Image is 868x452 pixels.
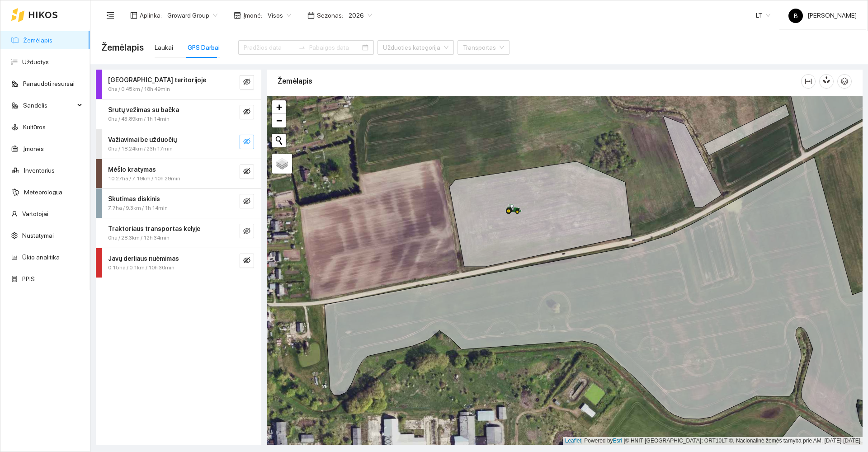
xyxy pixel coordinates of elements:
[108,225,200,232] strong: Traktoriaus transportas kelyje
[244,42,295,52] input: Pradžios data
[240,165,254,179] button: eye-invisible
[22,58,49,66] a: Užduotys
[317,10,343,20] span: Sezonas :
[108,166,156,173] strong: Mėšlo kratymas
[278,68,801,94] div: Žemėlapis
[272,100,286,114] a: Zoom in
[234,12,241,19] span: shop
[240,135,254,149] button: eye-invisible
[268,9,291,22] span: Visos
[801,74,816,89] button: column-width
[96,248,261,278] div: Javų derliaus nuėmimas0.15ha / 0.1km / 10h 30mineye-invisible
[243,168,250,176] span: eye-invisible
[298,44,306,51] span: to
[155,42,173,52] div: Laukai
[188,42,220,52] div: GPS Darbai
[108,204,168,212] span: 7.7ha / 9.3km / 1h 14min
[108,195,160,202] strong: Skutimas diskinis
[96,129,261,159] div: Važiavimai be užduočių0ha / 18.24km / 23h 17mineye-invisible
[276,101,282,113] span: +
[240,75,254,89] button: eye-invisible
[243,257,250,265] span: eye-invisible
[23,37,52,44] a: Žemėlapis
[309,42,360,52] input: Pabaigos data
[243,227,250,236] span: eye-invisible
[96,188,261,218] div: Skutimas diskinis7.7ha / 9.3km / 1h 14mineye-invisible
[106,11,114,19] span: menu-fold
[240,194,254,208] button: eye-invisible
[96,159,261,188] div: Mėšlo kratymas10.27ha / 7.19km / 10h 29mineye-invisible
[24,188,62,196] a: Meteorologija
[243,198,250,206] span: eye-invisible
[272,154,292,174] a: Layers
[96,70,261,99] div: [GEOGRAPHIC_DATA] teritorijoje0ha / 0.45km / 18h 49mineye-invisible
[272,134,286,147] button: Initiate a new search
[108,264,175,272] span: 0.15ha / 0.1km / 10h 30min
[565,438,581,444] a: Leaflet
[788,12,857,19] span: [PERSON_NAME]
[243,10,262,20] span: Įmonė :
[794,9,798,23] span: B
[24,167,55,174] a: Inventorius
[22,210,48,217] a: Vartotojai
[23,123,46,131] a: Kultūros
[624,438,625,444] span: |
[240,105,254,119] button: eye-invisible
[108,136,177,143] strong: Važiavimai be užduočių
[23,145,44,152] a: Įmonės
[108,115,170,123] span: 0ha / 43.89km / 1h 14min
[23,80,75,87] a: Panaudoti resursai
[101,6,119,24] button: menu-fold
[240,254,254,268] button: eye-invisible
[22,232,54,239] a: Nustatymai
[167,9,217,22] span: Groward Group
[23,96,75,114] span: Sandėlis
[108,106,179,113] strong: Srutų vežimas su bačka
[108,145,173,153] span: 0ha / 18.24km / 23h 17min
[802,78,815,85] span: column-width
[108,174,180,183] span: 10.27ha / 7.19km / 10h 29min
[140,10,162,20] span: Aplinka :
[96,218,261,248] div: Traktoriaus transportas kelyje0ha / 28.3km / 12h 34mineye-invisible
[240,224,254,238] button: eye-invisible
[130,12,137,19] span: layout
[96,99,261,129] div: Srutų vežimas su bačka0ha / 43.89km / 1h 14mineye-invisible
[243,138,250,146] span: eye-invisible
[108,255,179,262] strong: Javų derliaus nuėmimas
[243,108,250,117] span: eye-invisible
[22,275,35,282] a: PPIS
[307,12,315,19] span: calendar
[108,76,206,84] strong: [GEOGRAPHIC_DATA] teritorijoje
[276,115,282,126] span: −
[563,437,863,445] div: | Powered by © HNIT-[GEOGRAPHIC_DATA]; ORT10LT ©, Nacionalinė žemės tarnyba prie AM, [DATE]-[DATE]
[756,9,770,22] span: LT
[272,114,286,127] a: Zoom out
[298,44,306,51] span: swap-right
[108,85,170,94] span: 0ha / 0.45km / 18h 49min
[22,254,60,261] a: Ūkio analitika
[101,40,144,55] span: Žemėlapis
[108,234,170,242] span: 0ha / 28.3km / 12h 34min
[243,78,250,87] span: eye-invisible
[613,438,623,444] a: Esri
[349,9,372,22] span: 2026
